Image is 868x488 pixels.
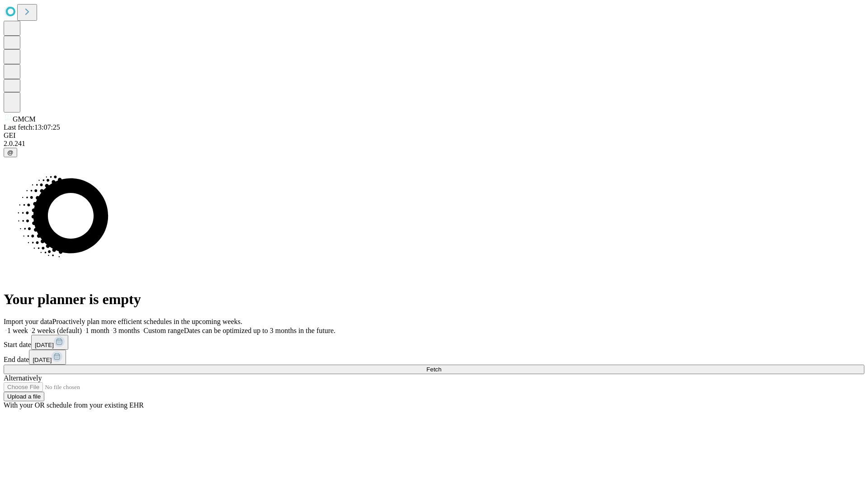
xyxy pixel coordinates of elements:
[13,115,36,123] span: GMCM
[29,350,66,365] button: [DATE]
[35,342,54,348] span: [DATE]
[4,123,60,131] span: Last fetch: 13:07:25
[32,327,82,334] span: 2 weeks (default)
[184,327,335,334] span: Dates can be optimized up to 3 months in the future.
[426,366,441,373] span: Fetch
[4,374,42,382] span: Alternatively
[52,318,242,325] span: Proactively plan more efficient schedules in the upcoming weeks.
[4,140,864,148] div: 2.0.241
[31,335,68,350] button: [DATE]
[143,327,184,334] span: Custom range
[4,365,864,374] button: Fetch
[4,291,864,308] h1: Your planner is empty
[4,318,52,325] span: Import your data
[85,327,109,334] span: 1 month
[33,357,52,363] span: [DATE]
[113,327,140,334] span: 3 months
[4,392,44,401] button: Upload a file
[4,350,864,365] div: End date
[4,401,144,409] span: With your OR schedule from your existing EHR
[4,148,17,157] button: @
[7,149,14,156] span: @
[7,327,28,334] span: 1 week
[4,131,864,140] div: GEI
[4,335,864,350] div: Start date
